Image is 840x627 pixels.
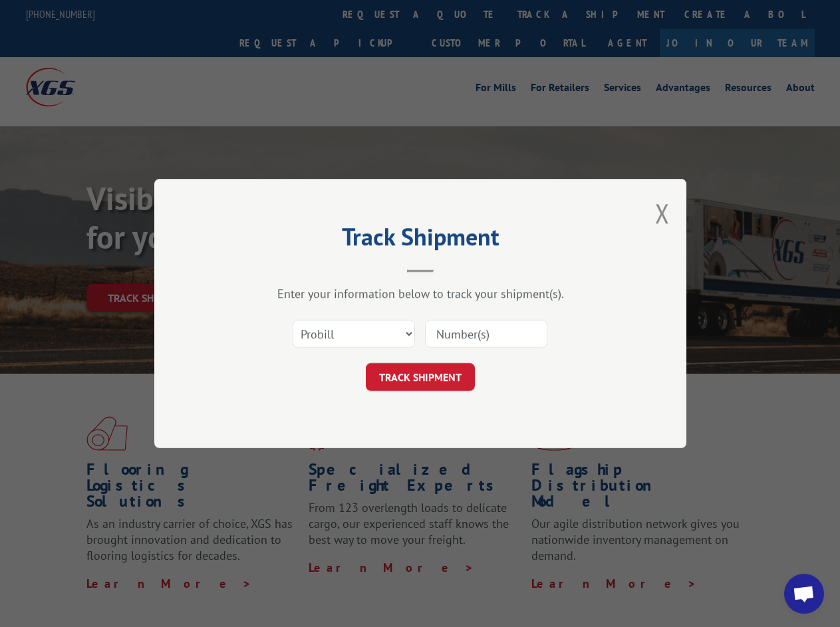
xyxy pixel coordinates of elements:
input: Number(s) [425,320,547,348]
div: Enter your information below to track your shipment(s). [221,286,620,301]
h2: Track Shipment [221,227,620,253]
button: TRACK SHIPMENT [366,363,475,391]
button: Close modal [655,195,670,231]
a: Open chat [784,574,824,614]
